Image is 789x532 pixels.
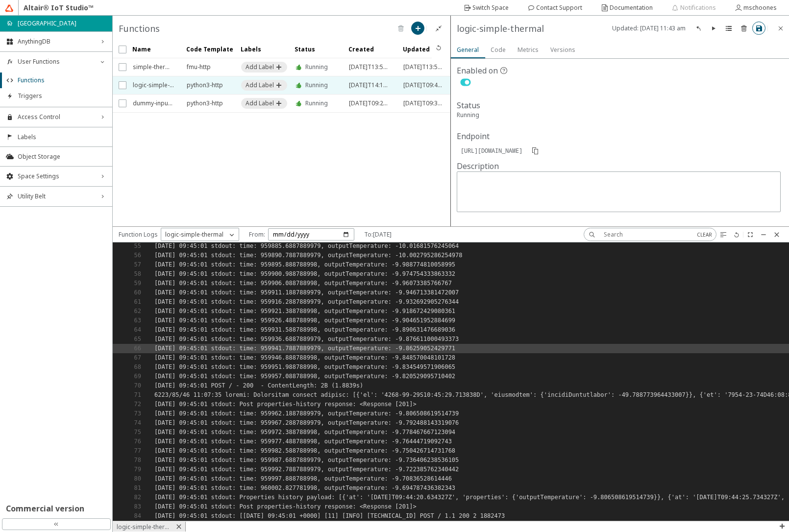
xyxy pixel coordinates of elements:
[154,308,455,314] span: [DATE] 09:45:01 stdout: time: 959921.388788998, outputTemperature: -9.918672429080361
[154,419,459,426] span: [DATE] 09:45:01 stdout: time: 959967.2887889979, outputTemperature: -9.792488143319076
[154,503,417,510] span: [DATE] 09:45:01 stdout: Post properties-history response: <Response [201]>
[691,22,705,35] unity-button: Revert
[154,317,455,324] span: [DATE] 09:45:01 stdout: time: 959926.488788998, outputTemperature: -9.904651952884699
[154,410,459,417] span: [DATE] 09:45:01 stdout: time: 959962.1887889979, outputTemperature: -9.806508619514739
[18,172,95,180] span: Space Settings
[154,354,455,361] span: [DATE] 09:45:01 stdout: time: 959946.888788998, outputTemperature: -9.848570048101728
[305,76,328,94] unity-typography: Running
[154,429,455,435] span: [DATE] 09:45:01 stdout: time: 959972.388788998, outputTemperature: -9.778467667123094
[707,22,720,35] unity-button: Test
[154,382,363,389] span: [DATE] 09:45:01 POST / - 200 - ContentLength: 2B (1.8839s)
[154,242,459,249] span: [DATE] 09:45:01 stdout: time: 959885.6887889979, outputTemperature: -10.01681576245064
[18,133,106,141] span: Labels
[18,193,95,200] span: Utility Belt
[154,512,505,519] span: [DATE] 09:45:01 stdout: [[DATE] 09:45:01 +0000] [11] [INFO] [TECHNICAL_ID] POST / 1.1 200 2 1882473
[461,147,522,154] unity-typography: [URL][DOMAIN_NAME]
[364,230,392,239] unity-typography: To: [DATE]
[154,457,459,463] span: [DATE] 09:45:01 stdout: time: 959987.6887889979, outputTemperature: -9.736406238536105
[457,100,783,111] unity-typography: Status
[154,447,455,454] span: [DATE] 09:45:01 stdout: time: 959982.588788998, outputTemperature: -9.750426714731768
[154,373,455,380] span: [DATE] 09:45:01 stdout: time: 959957.088788998, outputTemperature: -9.820529095710402
[154,261,455,268] span: [DATE] 09:45:01 stdout: time: 959895.888788998, outputTemperature: -9.988774810058995
[154,289,459,296] span: [DATE] 09:45:01 stdout: time: 959911.1887889979, outputTemperature: -9.946713381472007
[457,131,783,142] unity-typography: Endpoint
[154,252,463,259] span: [DATE] 09:45:01 stdout: time: 959890.7887889979, outputTemperature: -10.002795286254978
[113,242,789,521] div: grid
[154,280,452,287] span: [DATE] 09:45:01 stdout: time: 959906.088788998, outputTemperature: -9.96073385766767
[457,161,783,171] unity-typography: Description
[752,22,765,35] unity-button: Rebuild
[119,230,158,239] unity-typography: Function Logs
[154,298,459,305] span: [DATE] 09:45:01 stdout: time: 959916.2887889979, outputTemperature: -9.932692905276344
[457,65,498,76] unity-typography: Enabled on
[154,466,459,473] span: [DATE] 09:45:01 stdout: time: 959992.7887889979, outputTemperature: -9.722385762340442
[154,363,455,370] span: [DATE] 09:45:01 stdout: time: 959951.988788998, outputTemperature: -9.834549571906065
[722,22,735,35] unity-button: View Logs
[394,22,407,35] unity-button: Delete
[18,76,106,84] span: Functions
[154,345,455,352] span: [DATE] 09:45:01 stdout: time: 959941.7887889979, outputTemperature: -9.86259052429771
[154,401,417,408] span: [DATE] 09:45:01 stdout: Post properties-history response: <Response [201]>
[154,270,455,277] span: [DATE] 09:45:01 stdout: time: 959900.988788998, outputTemperature: -9.974754333863332
[249,230,265,239] unity-typography: From:
[737,22,750,35] unity-button: Delete
[411,22,424,35] unity-button: New Function
[305,58,328,76] unity-typography: Running
[18,19,76,27] p: [GEOGRAPHIC_DATA]
[18,38,95,46] span: AnythingDB
[18,153,106,161] span: Object Storage
[18,113,95,121] span: Access Control
[457,111,479,119] unity-typography: Running
[154,326,455,333] span: [DATE] 09:45:01 stdout: time: 959931.588788998, outputTemperature: -9.890631476689036
[18,92,106,100] span: Triggers
[154,475,452,482] span: [DATE] 09:45:01 stdout: time: 959997.888788998, outputTemperature: -9.70836528614446
[154,484,455,491] span: [DATE] 09:45:01 stdout: time: 960002.827781998, outputTemperature: -9.694787436382343
[305,95,328,112] unity-typography: Running
[18,58,95,66] span: User Functions
[154,438,452,445] span: [DATE] 09:45:01 stdout: time: 959977.488788998, outputTemperature: -9.76444719092743
[154,336,459,342] span: [DATE] 09:45:01 stdout: time: 959936.6887889979, outputTemperature: -9.876611000493373
[612,24,686,32] unity-typography: Updated: [DATE] 11:43 am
